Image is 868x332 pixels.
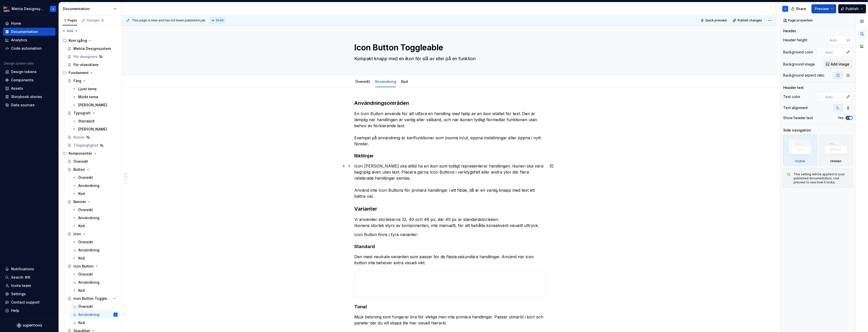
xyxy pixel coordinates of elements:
a: Button [65,165,120,174]
a: Kod [70,254,120,262]
button: Contact support [3,298,56,306]
div: Background image [783,62,815,67]
a: Mörkt tema [70,93,120,101]
a: Icon [65,230,120,238]
div: Header height [783,38,807,43]
div: Kod [78,256,85,261]
span: Add image [831,62,849,67]
div: Typografi [73,111,91,116]
div: Header text [783,85,804,90]
div: Settings [11,291,26,296]
span: Add [67,29,73,33]
div: Design system data [4,61,34,65]
div: Kom igång [61,37,120,45]
div: Text alignment [783,105,808,110]
div: J [784,7,786,11]
div: Färg [73,78,81,83]
div: Hidden [819,135,853,165]
button: Add [61,27,79,35]
a: Kod [70,286,120,294]
div: Changes [86,18,105,22]
div: Översikt [78,304,93,309]
p: Den mest neutrala varianten som passar för de flesta sekundära handlingar. Använd när icon button... [354,254,545,266]
button: Publish changes [731,17,764,24]
label: Yes [838,116,844,120]
span: This page is new and has not been published yet. [132,18,206,22]
img: fcc7d103-c4a6-47df-856c-21dae8b51a16.png [4,6,10,12]
button: Publish [838,4,866,13]
span: Publish changes [738,18,762,22]
div: Användning [78,248,99,253]
span: Preview [815,6,829,11]
div: Översikt [78,175,93,180]
a: Analytics [3,36,56,44]
div: Komponenter [61,149,120,157]
a: Användning [375,79,396,84]
a: Data sources [3,101,56,109]
p: Mjuk betoning som fungerar bra för viktiga men inte primära handlingar. Passar utmärkt i kort och... [354,314,545,326]
div: Översikt [353,76,372,87]
div: Icon [73,231,81,237]
a: Översikt [355,79,370,84]
div: J [115,312,116,317]
div: Header [783,28,796,34]
a: Metria Designsystem [65,45,120,53]
div: Kod [399,76,410,87]
div: Kod [78,191,85,196]
a: Kod [70,222,120,230]
a: Användning [70,278,120,286]
a: Användning [70,182,120,190]
a: Översikt [70,174,120,182]
div: Kom igång [69,38,87,43]
div: Text color [783,94,800,99]
p: Icon Button finns i fyra varianter: [354,231,545,238]
a: Användning [70,214,120,222]
div: Show header text [783,115,813,120]
div: Ikoner [73,135,85,140]
button: Quick preview [699,17,729,24]
button: Help [3,307,56,315]
textarea: Icon Button Toggleable [353,42,544,54]
a: Assets [3,84,56,92]
a: Kod [401,79,408,84]
div: Användning [373,76,398,87]
h4: Tonal [354,304,545,310]
input: Auto [827,36,847,45]
div: Notifications [11,267,34,272]
button: Search ⌘K [3,273,56,281]
a: Översikt [70,206,120,214]
a: För designers [65,53,120,61]
div: För utvecklare [73,62,98,67]
div: Icon Button [73,264,94,269]
div: Side navigation [783,128,811,133]
div: Visible [795,159,805,163]
a: Storybook stories [3,93,56,101]
div: Search ⌘K [11,275,30,280]
div: Användning [78,215,99,220]
a: Banner [65,198,120,206]
button: Share [789,4,809,13]
div: Användning [78,280,99,285]
div: Standard [78,119,94,124]
a: För utvecklare [65,61,120,69]
p: px [847,38,851,42]
a: Supernova Logo [17,323,42,328]
div: Contact support [11,300,40,305]
textarea: Kompakt knapp med en ikon för slå av eller på en funktion [353,55,544,63]
button: Notifications [3,265,56,273]
div: Fundament [69,70,89,75]
p: Icon [PERSON_NAME] ska alltid ha en ikon som tydligt representerar handlingen. Ikonen ska vara be... [354,163,545,199]
h3: Användningsområden [354,99,545,107]
div: Help [11,308,19,313]
span: 6 [101,18,105,22]
a: Icon Button [65,262,120,270]
a: Översikt [70,303,120,311]
button: Preview [811,4,836,13]
div: Icon Button Toggleable [73,296,112,301]
div: Analytics [11,38,27,43]
div: Ljust tema [78,86,97,91]
div: Data sources [11,103,35,108]
h3: Varianter [354,205,545,212]
div: Användning [78,183,99,188]
a: Översikt [65,157,120,165]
